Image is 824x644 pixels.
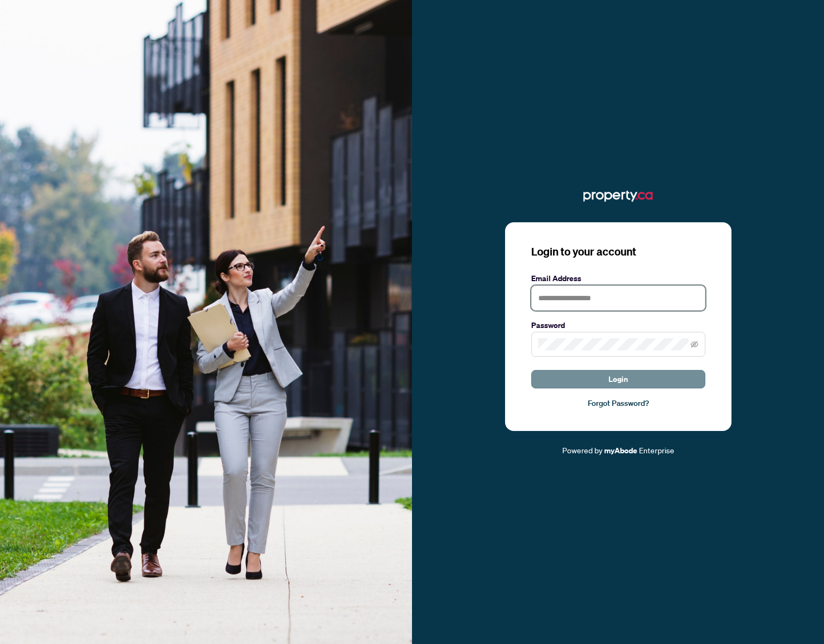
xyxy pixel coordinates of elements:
[531,244,705,259] h3: Login to your account
[531,397,705,409] a: Forgot Password?
[562,445,602,455] span: Powered by
[691,341,698,348] span: eye-invisible
[531,272,705,284] label: Email Address
[531,370,705,388] button: Login
[639,445,674,455] span: Enterprise
[604,445,637,457] a: myAbode
[531,319,705,331] label: Password
[583,187,653,205] img: ma-logo
[608,370,628,388] span: Login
